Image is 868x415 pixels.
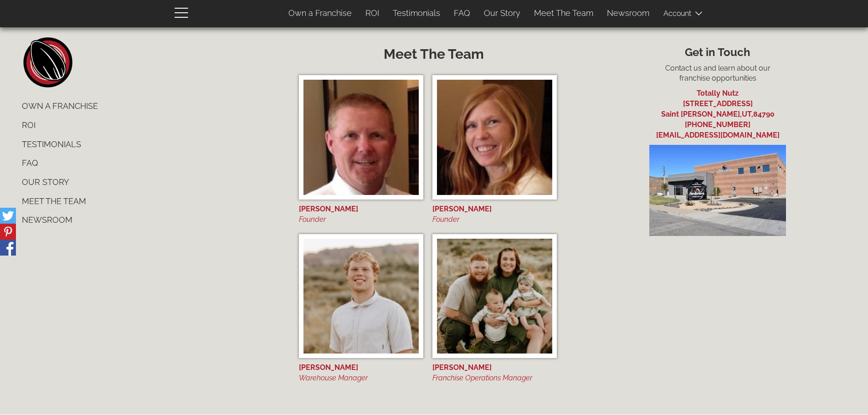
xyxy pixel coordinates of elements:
[447,4,477,23] a: FAQ
[299,75,423,225] a: Matt Barker [PERSON_NAME] Founder
[432,234,557,384] a: Miles [PERSON_NAME] Franchise Operations Manager
[15,210,285,230] a: Newsroom
[432,75,557,225] a: Yvette Barker [PERSON_NAME] Founder
[583,99,853,118] a: [STREET_ADDRESS] Saint [PERSON_NAME],UT,84790
[697,89,739,97] a: Totally Nutz
[432,204,557,215] div: [PERSON_NAME]
[299,363,423,373] div: [PERSON_NAME]
[15,97,285,116] a: Own a Franchise
[437,239,552,354] img: Miles
[299,215,423,225] div: Founder
[303,80,419,195] img: Matt Barker
[299,204,423,215] div: [PERSON_NAME]
[753,110,775,118] span: 84790
[299,46,569,61] h2: Meet The Team
[527,4,600,23] a: Meet The Team
[15,116,285,135] a: ROI
[15,173,285,192] a: Our Story
[742,110,751,118] span: UT
[583,63,853,84] p: Contact us and learn about our franchise opportunities
[649,145,786,236] img: Totally Nutz Building
[299,373,423,384] div: Warehouse Manager
[432,363,557,373] div: [PERSON_NAME]
[22,37,72,87] a: home
[477,4,527,23] a: Our Story
[656,131,780,139] a: [EMAIL_ADDRESS][DOMAIN_NAME]
[282,4,359,23] a: Own a Franchise
[359,4,386,23] a: ROI
[661,110,740,118] span: Saint [PERSON_NAME]
[15,154,285,173] a: FAQ
[15,192,285,211] a: Meet The Team
[386,4,447,23] a: Testimonials
[299,234,423,384] a: Dawson Barker [PERSON_NAME] Warehouse Manager
[437,80,552,195] img: Yvette Barker
[303,239,419,354] img: Dawson Barker
[15,135,285,154] a: Testimonials
[583,46,853,58] h3: Get in Touch
[432,373,557,384] div: Franchise Operations Manager
[685,120,750,129] a: [PHONE_NUMBER]
[600,4,656,23] a: Newsroom
[583,99,853,109] div: [STREET_ADDRESS]
[432,215,557,225] div: Founder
